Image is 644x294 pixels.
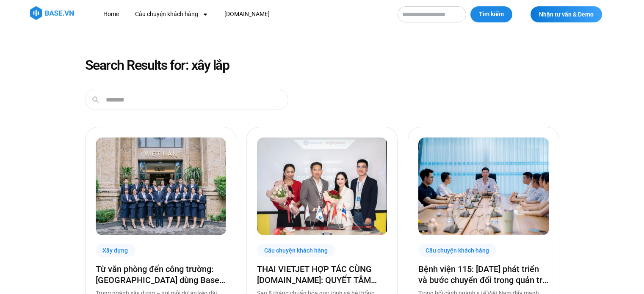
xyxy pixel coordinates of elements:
[257,244,335,257] div: Câu chuyện khách hàng
[531,6,602,22] a: Nhận tư vấn & Demo
[418,244,496,257] div: Câu chuyện khách hàng
[96,244,135,257] div: Xây dựng
[85,58,559,72] h1: Search Results for: xây lắp
[97,6,125,22] a: Home
[96,264,226,286] a: Từ văn phòng đến công trường: [GEOGRAPHIC_DATA] dùng Base số hóa hệ thống quản trị
[257,264,387,286] a: THAI VIETJET HỢP TÁC CÙNG [DOMAIN_NAME]: QUYẾT TÂM “CẤT CÁNH” CHUYỂN ĐỔI SỐ
[418,264,548,286] a: Bệnh viện 115: [DATE] phát triển và bước chuyển đổi trong quản trị bệnh viện tư nhân
[129,6,215,22] a: Câu chuyện khách hàng
[479,10,504,19] span: Tìm kiếm
[470,6,512,22] button: Tìm kiếm
[539,11,594,17] span: Nhận tư vấn & Demo
[218,6,276,22] a: [DOMAIN_NAME]
[97,6,389,22] nav: Menu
